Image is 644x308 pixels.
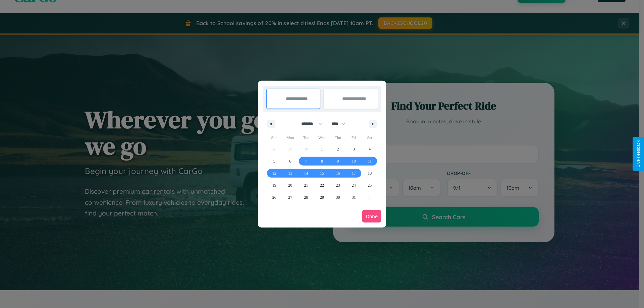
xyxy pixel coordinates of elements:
[362,155,378,167] button: 11
[362,143,378,155] button: 4
[282,155,298,167] button: 6
[320,179,324,191] span: 22
[305,155,307,167] span: 7
[352,191,356,203] span: 31
[369,143,371,155] span: 4
[346,191,362,203] button: 31
[298,155,314,167] button: 7
[282,191,298,203] button: 27
[314,167,330,179] button: 15
[266,132,282,143] span: Sun
[272,167,276,179] span: 12
[288,191,292,203] span: 27
[314,191,330,203] button: 29
[330,155,346,167] button: 9
[273,155,275,167] span: 5
[266,167,282,179] button: 12
[362,179,378,191] button: 25
[368,155,372,167] span: 11
[352,179,356,191] span: 24
[298,132,314,143] span: Tue
[353,143,355,155] span: 3
[352,167,356,179] span: 17
[321,143,323,155] span: 1
[336,179,340,191] span: 23
[321,155,323,167] span: 8
[330,191,346,203] button: 30
[298,167,314,179] button: 14
[320,167,324,179] span: 15
[314,132,330,143] span: Wed
[298,179,314,191] button: 21
[346,155,362,167] button: 10
[272,191,276,203] span: 26
[289,155,291,167] span: 6
[282,167,298,179] button: 13
[304,191,308,203] span: 28
[266,191,282,203] button: 26
[266,179,282,191] button: 19
[282,132,298,143] span: Mon
[272,179,276,191] span: 19
[282,179,298,191] button: 20
[314,143,330,155] button: 1
[346,179,362,191] button: 24
[362,132,378,143] span: Sat
[288,167,292,179] span: 13
[298,191,314,203] button: 28
[362,167,378,179] button: 18
[314,179,330,191] button: 22
[320,191,324,203] span: 29
[330,143,346,155] button: 2
[337,143,339,155] span: 2
[337,155,339,167] span: 9
[636,140,641,168] div: Give Feedback
[314,155,330,167] button: 8
[304,179,308,191] span: 21
[288,179,292,191] span: 20
[368,167,372,179] span: 18
[336,191,340,203] span: 30
[330,132,346,143] span: Thu
[330,179,346,191] button: 23
[346,143,362,155] button: 3
[304,167,308,179] span: 14
[346,167,362,179] button: 17
[368,179,372,191] span: 25
[266,155,282,167] button: 5
[336,167,340,179] span: 16
[346,132,362,143] span: Fri
[362,210,381,223] button: Done
[330,167,346,179] button: 16
[352,155,356,167] span: 10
